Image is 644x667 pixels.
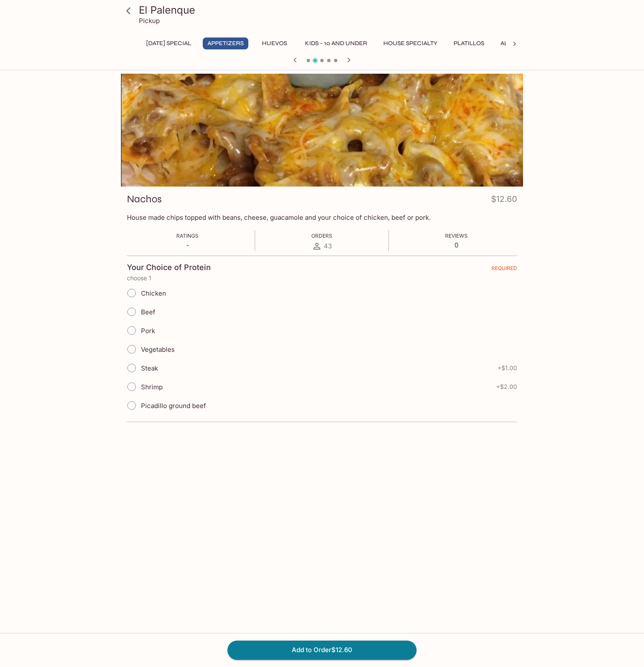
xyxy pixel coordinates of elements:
h3: El Palenque [139,3,520,17]
p: 0 [445,241,468,249]
p: House made chips topped with beans, cheese, guacamole and your choice of chicken, beef or pork. [127,213,517,221]
span: 43 [324,242,332,250]
p: - [176,241,198,249]
h4: $12.60 [491,193,517,209]
span: Beef [141,308,155,316]
span: Vegetables [141,345,175,354]
span: Steak [141,364,158,372]
span: + $2.00 [496,383,517,390]
button: Ala Carte and Side Orders [496,37,592,49]
button: Kids - 10 and Under [300,37,372,49]
button: Appetizers [203,37,248,49]
span: Picadillo ground beef [141,402,206,410]
span: Ratings [176,233,198,239]
div: Nachos [121,74,523,187]
h4: Your Choice of Protein [127,263,211,272]
button: Huevos [255,37,293,49]
span: Reviews [445,233,468,239]
p: choose 1 [127,275,517,282]
span: REQUIRED [492,265,517,275]
span: Chicken [141,289,166,297]
span: + $1.00 [497,365,517,371]
span: Pork [141,327,155,335]
button: Platillos [449,37,489,49]
span: Orders [311,233,332,239]
button: [DATE] Special [141,37,196,49]
button: House Specialty [379,37,442,49]
button: Add to Order$12.60 [227,641,417,659]
h3: Nachos [127,193,162,206]
p: Pickup [139,17,160,25]
span: Shrimp [141,383,163,391]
